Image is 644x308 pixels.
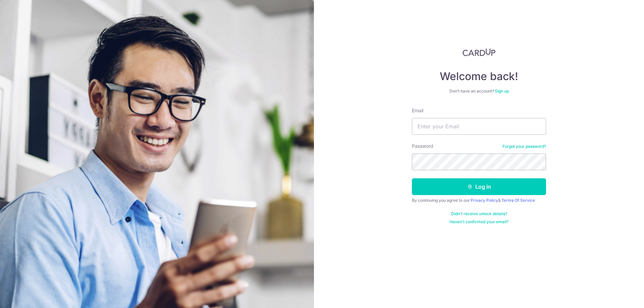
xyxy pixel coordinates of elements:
a: Sign up [495,88,509,94]
label: Email [412,107,423,114]
img: CardUp Logo [463,48,495,56]
a: Terms Of Service [501,198,535,203]
a: Haven't confirmed your email? [449,219,508,225]
a: Forgot your password? [502,144,546,149]
label: Password [412,143,433,149]
h4: Welcome back! [412,70,546,83]
button: Log in [412,178,546,195]
div: Don’t have an account? [412,88,546,94]
a: Privacy Policy [471,198,498,203]
input: Enter your Email [412,118,546,135]
div: By continuing you agree to our & [412,198,546,203]
a: Didn't receive unlock details? [451,211,507,217]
